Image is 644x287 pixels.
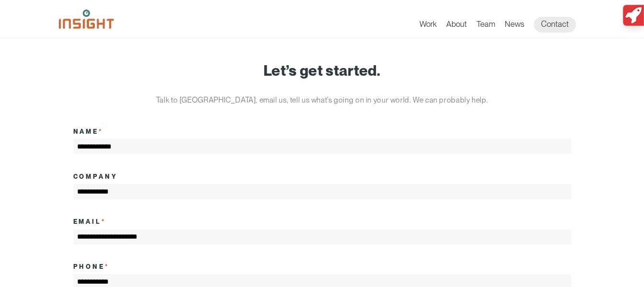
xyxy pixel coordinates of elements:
[534,17,576,33] a: Contact
[73,62,571,79] h1: Let’s get started.
[73,263,110,270] label: Phone
[419,19,437,33] a: Work
[73,172,118,180] label: Company
[73,127,104,135] label: Name
[476,19,495,33] a: Team
[59,10,114,29] img: Insight Marketing Design
[505,19,524,33] a: News
[446,19,467,33] a: About
[419,17,586,33] nav: primary navigation menu
[143,93,502,107] p: Talk to [GEOGRAPHIC_DATA], email us, tell us what’s going on in your world. We can probably help.
[73,218,107,225] label: Email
